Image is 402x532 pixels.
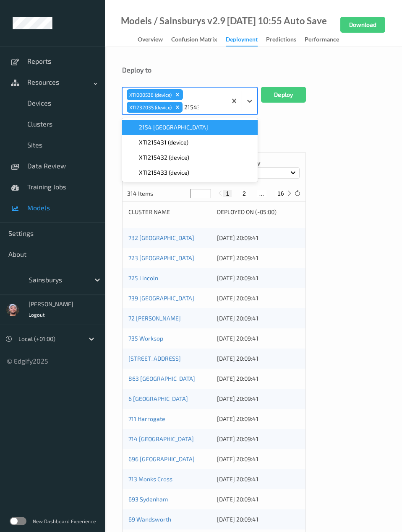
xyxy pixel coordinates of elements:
[128,415,165,422] a: 711 Harrogate
[240,190,248,197] button: 2
[305,35,339,46] div: Performance
[128,355,181,362] a: [STREET_ADDRESS]
[266,34,305,46] a: Predictions
[226,35,258,46] div: Deployment
[128,435,194,442] a: 714 [GEOGRAPHIC_DATA]
[128,475,172,483] a: 713 Monks Cross
[223,190,232,197] button: 1
[122,66,385,74] div: Deploy to
[217,234,258,241] span: [DATE] 20:09:41
[128,395,188,402] a: 6 [GEOGRAPHIC_DATA]
[217,395,258,402] span: [DATE] 20:09:41
[217,455,258,462] span: [DATE] 20:09:41
[128,496,168,503] a: 693 Sydenham
[127,89,173,100] div: XTI000536 (device)
[217,315,258,322] span: [DATE] 20:09:41
[217,254,258,261] span: [DATE] 20:09:41
[217,355,258,362] span: [DATE] 20:09:41
[128,516,171,523] a: 69 Wandsworth
[121,17,152,25] a: Models
[128,455,195,462] a: 696 [GEOGRAPHIC_DATA]
[217,335,258,342] span: [DATE] 20:09:41
[261,87,306,103] button: Deploy
[226,34,266,46] a: Deployment
[217,496,258,503] span: [DATE] 20:09:41
[217,274,258,281] span: [DATE] 20:09:41
[128,375,195,382] a: 863 [GEOGRAPHIC_DATA]
[171,34,226,46] a: Confusion matrix
[241,159,300,167] p: Sort by
[217,415,258,422] span: [DATE] 20:09:41
[305,34,347,46] a: Performance
[257,190,267,197] button: ...
[139,123,208,132] span: 2154 [GEOGRAPHIC_DATA]
[139,138,188,147] span: XTI215431 (device)
[127,189,190,198] p: 314 Items
[128,294,194,302] a: 739 [GEOGRAPHIC_DATA]
[139,153,189,162] span: XTI215432 (device)
[138,34,171,46] a: Overview
[275,190,287,197] button: 16
[128,254,194,261] a: 723 [GEOGRAPHIC_DATA]
[128,208,211,216] div: Cluster Name
[128,315,181,322] a: 72 [PERSON_NAME]
[171,35,217,46] div: Confusion matrix
[152,17,327,25] div: / Sainsburys v2.9 [DATE] 10:55 Auto Save
[127,102,173,113] div: XTI232035 (device)
[139,168,189,177] span: XTI215433 (device)
[128,335,163,342] a: 735 Worksop
[173,102,182,113] div: Remove XTI232035 (device)
[138,35,163,46] div: Overview
[340,17,385,33] button: Download
[217,208,300,216] div: Deployed on (-05:00)
[173,89,182,100] div: Remove XTI000536 (device)
[128,234,194,241] a: 732 [GEOGRAPHIC_DATA]
[266,35,296,46] div: Predictions
[217,294,258,302] span: [DATE] 20:09:41
[217,435,258,442] span: [DATE] 20:09:41
[128,274,158,281] a: 725 Lincoln
[217,375,258,382] span: [DATE] 20:09:41
[217,475,258,483] span: [DATE] 20:09:41
[217,516,258,523] span: [DATE] 20:09:41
